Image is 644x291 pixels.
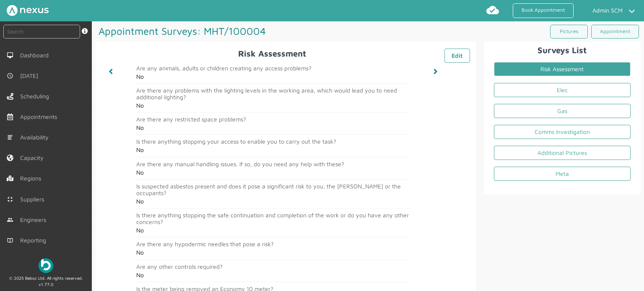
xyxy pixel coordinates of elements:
[136,138,410,145] h2: Is there anything stopping your access to enable you to carry out the task?
[494,104,631,118] a: Gas
[136,183,410,196] h2: Is suspected asbestos present and does it pose a significant risk to you, the [PERSON_NAME] or th...
[136,272,410,278] h2: No
[444,49,470,63] a: Edit
[20,52,52,59] span: Dashboard
[513,3,574,18] a: Book Appointment
[136,212,410,225] h2: Is there anything stopping the safe continuation and completion of the work or do you have any ot...
[136,198,410,205] h2: No
[20,216,49,223] span: Engineers
[20,196,47,203] span: Suppliers
[7,113,13,120] img: appointments-left-menu.svg
[136,161,410,167] h2: Are there any manual handling issues. If so, do you need any help with these?
[136,87,410,100] h2: Are there any problems with the lighting levels in the working area, which would lead you to need...
[136,124,410,131] h2: No
[136,263,410,270] h2: Are any other controls required?
[486,3,499,17] img: md-cloud-done.svg
[7,216,13,223] img: md-people.svg
[494,125,631,139] a: Comms Investigation
[7,93,13,100] img: scheduling-left-menu.svg
[20,175,44,182] span: Regions
[487,45,637,55] h2: Surveys List
[494,62,631,76] a: Risk Assessment
[136,227,410,234] h2: No
[20,72,42,79] span: [DATE]
[20,93,52,100] span: Scheduling
[7,196,13,203] img: md-contract.svg
[7,52,13,59] img: md-desktop.svg
[95,21,368,41] h1: Appointment Surveys: MHT/100004 ️️️
[20,155,47,161] span: Capacity
[7,175,13,182] img: regions.left-menu.svg
[136,102,410,109] h2: No
[136,169,410,176] h2: No
[102,49,470,58] h2: Risk Assessment ️️️
[20,113,60,120] span: Appointments
[494,83,631,97] a: Elec
[20,237,49,244] span: Reporting
[136,249,410,256] h2: No
[3,25,80,39] input: Search by: Ref, PostCode, MPAN, MPRN, Account, Customer
[494,146,631,160] a: Additional Pictures
[136,116,410,123] h2: Are there any restricted space problems?
[7,72,13,79] img: md-time.svg
[7,134,13,141] img: md-list.svg
[7,5,49,16] img: Nexus
[136,241,410,247] h2: Are there any hypodermic needles that pose a risk?
[7,155,13,161] img: capacity-left-menu.svg
[136,73,410,80] h2: No
[550,25,588,39] a: Pictures
[20,134,52,141] span: Availability
[136,147,410,153] h2: No
[39,258,53,273] img: Beboc Logo
[7,237,13,244] img: md-book.svg
[136,65,410,72] h2: Are any animals, adults or children creating any access problems?
[591,25,639,39] a: Appointment
[494,167,631,181] a: Meta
